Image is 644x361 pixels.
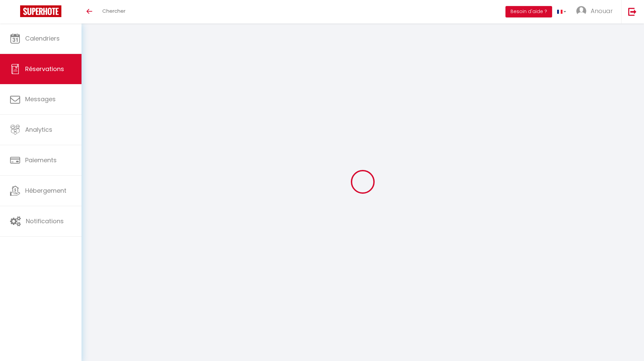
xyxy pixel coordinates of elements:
span: Réservations [25,65,64,73]
span: Analytics [25,125,52,134]
img: logout [628,7,637,16]
img: Super Booking [20,5,61,17]
span: Messages [25,95,56,103]
button: Besoin d'aide ? [505,6,552,17]
span: Paiements [25,156,57,164]
span: Calendriers [25,34,60,43]
span: Anouar [591,7,613,15]
span: Notifications [26,217,64,225]
span: Hébergement [25,186,66,195]
img: ... [576,6,586,16]
span: Chercher [102,7,125,14]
